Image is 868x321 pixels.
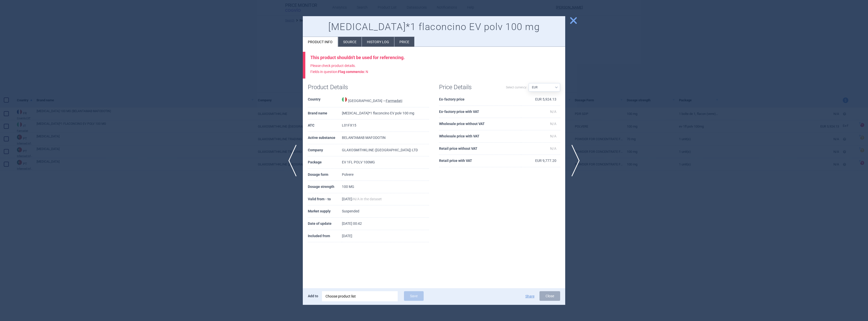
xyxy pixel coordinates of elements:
[439,93,521,106] th: Ex-factory price
[308,156,342,169] th: Package
[539,291,560,301] button: Close
[362,37,394,47] li: History log
[439,84,500,91] h1: Price Details
[308,132,342,144] th: Active substance
[550,110,556,114] span: N/A
[342,181,429,193] td: 100 MG
[342,230,429,242] td: [DATE]
[525,294,534,298] button: Share
[308,93,342,107] th: Country
[308,181,342,193] th: Dosage strength
[506,83,527,92] label: Select currency:
[308,169,342,181] th: Dosage form
[439,106,521,118] th: Ex-factory price with VAT
[386,99,402,103] abbr: Farmadati — Online database developed by Farmadati Italia S.r.l., Italia.
[325,291,394,301] div: Choose product list
[310,63,560,75] p: Please check product details. Fields in question:
[308,21,560,33] h1: [MEDICAL_DATA]*1 flaconcino EV polv 100 mg
[342,193,429,206] td: [DATE] -
[342,107,429,120] td: [MEDICAL_DATA]*1 flaconcino EV polv 100 mg
[521,155,560,167] td: EUR 9,777.20
[439,143,521,155] th: Retail price without VAT
[342,97,347,102] img: Italy
[439,130,521,143] th: Wholesale price with VAT
[308,205,342,218] th: Market supply
[394,37,414,47] li: Price
[439,155,521,167] th: Retail price with VAT
[322,291,398,301] div: Choose product list
[303,37,338,47] li: Product info
[439,118,521,130] th: Wholesale price without VAT
[308,119,342,132] th: ATC
[550,122,556,126] span: N/A
[308,144,342,157] th: Company
[550,134,556,138] span: N/A
[338,70,368,74] span: N
[308,193,342,206] th: Valid from - to
[353,197,382,201] span: N/A in the dataset
[342,156,429,169] td: EV 1FL POLV 100MG
[342,218,429,230] td: [DATE] 00:42
[342,93,429,107] td: [GEOGRAPHIC_DATA] —
[404,291,424,301] button: Save
[308,291,318,301] p: Add to
[342,205,429,218] td: Suspended
[338,37,362,47] li: Source
[521,93,560,106] td: EUR 5,924.13
[308,230,342,242] th: Included from
[308,107,342,120] th: Brand name
[310,55,560,60] div: This product shouldn't be used for referencing.
[338,70,365,74] strong: Flag commercio :
[342,144,429,157] td: GLAXOSMITHKLINE ([GEOGRAPHIC_DATA]) LTD
[550,146,556,151] span: N/A
[308,218,342,230] th: Date of update
[342,169,429,181] td: Polvere
[342,132,429,144] td: BELANTAMAB MAFODOTIN
[342,119,429,132] td: L01FX15
[308,84,368,91] h1: Product Details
